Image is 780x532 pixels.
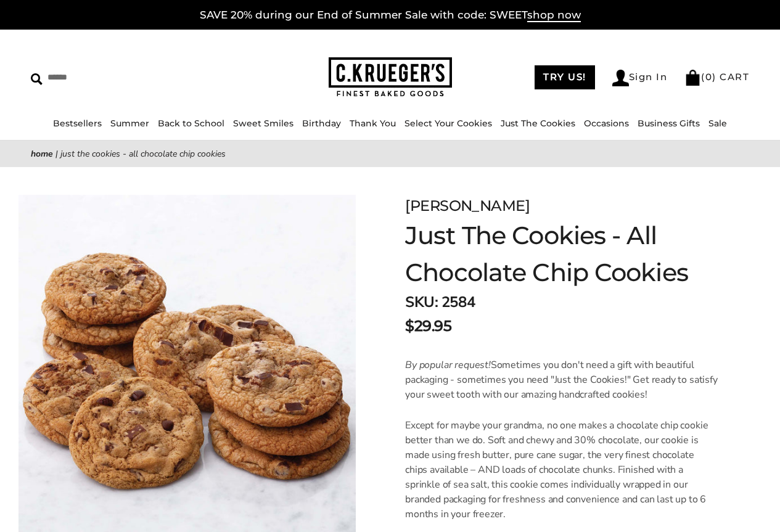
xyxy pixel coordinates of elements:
[527,9,581,22] span: shop now
[350,118,396,129] a: Thank You
[405,358,491,372] em: By popular request!
[612,70,629,86] img: Account
[18,195,356,532] img: Just The Cookies - All Chocolate Chip Cookies
[233,118,294,129] a: Sweet Smiles
[638,118,700,129] a: Business Gifts
[684,70,701,86] img: Bag
[501,118,575,129] a: Just The Cookies
[55,148,58,160] span: |
[31,148,53,160] a: Home
[684,71,749,83] a: (0) CART
[584,118,629,129] a: Occasions
[705,71,713,83] span: 0
[31,73,43,85] img: Search
[110,118,149,129] a: Summer
[404,118,492,129] a: Select Your Cookies
[302,118,341,129] a: Birthday
[405,217,718,291] h1: Just The Cookies - All Chocolate Chip Cookies
[405,358,718,402] p: Sometimes you don't need a gift with beautiful packaging - sometimes you need "Just the Cookies!"...
[31,147,749,161] nav: breadcrumbs
[535,65,595,89] a: TRY US!
[612,70,668,86] a: Sign In
[31,68,195,87] input: Search
[53,118,102,129] a: Bestsellers
[200,9,581,22] a: SAVE 20% during our End of Summer Sale with code: SWEETshop now
[158,118,224,129] a: Back to School
[329,57,452,97] img: C.KRUEGER'S
[60,148,226,160] span: Just The Cookies - All Chocolate Chip Cookies
[405,292,438,312] strong: SKU:
[405,315,451,337] span: $29.95
[405,195,718,217] div: [PERSON_NAME]
[405,418,718,522] p: Except for maybe your grandma, no one makes a chocolate chip cookie better than we do. Soft and c...
[441,292,475,312] span: 2584
[708,118,727,129] a: Sale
